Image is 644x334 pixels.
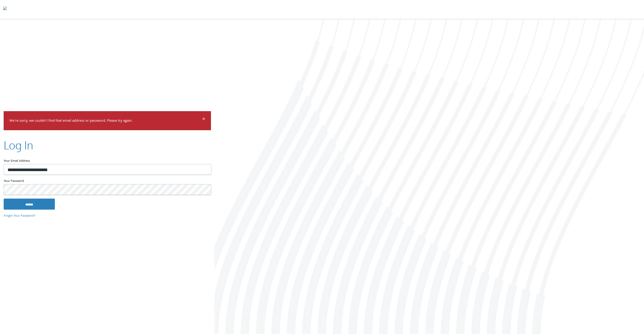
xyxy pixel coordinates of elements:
[4,213,36,218] a: Forgot Your Password?
[4,178,211,184] label: Your Password
[202,115,205,124] span: ×
[4,137,33,153] h2: Log In
[9,118,202,124] p: We're sorry, we couldn't find that email address or password. Please try again.
[3,5,7,14] img: todyl-logo-dark.svg
[202,117,205,122] button: Dismiss alert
